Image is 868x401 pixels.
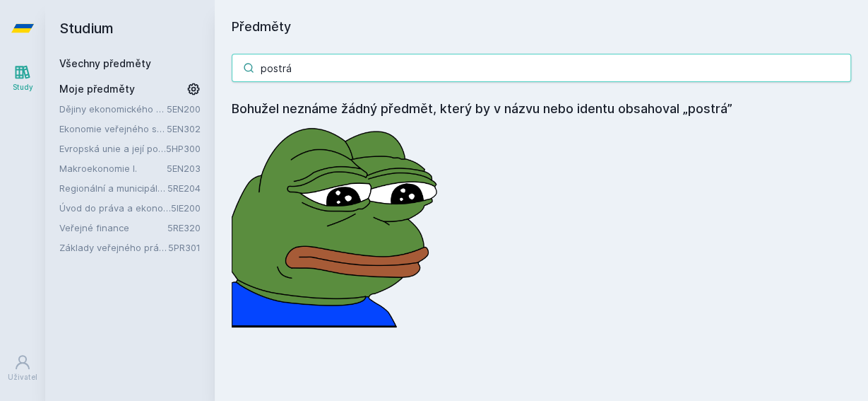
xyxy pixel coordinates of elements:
[59,201,171,215] a: Úvod do práva a ekonomie
[59,82,135,96] span: Moje předměty
[8,372,37,383] div: Uživatel
[167,163,201,174] a: 5EN203
[167,222,201,233] a: 5RE320
[3,347,42,390] a: Uživatel
[167,182,201,194] a: 5RE204
[166,143,201,154] a: 5HP300
[59,221,167,235] a: Veřejné finance
[171,202,201,214] a: 5IE200
[59,102,167,116] a: Dějiny ekonomického myšlení
[167,103,201,115] a: 5EN200
[59,57,151,69] a: Všechny předměty
[167,123,201,134] a: 5EN302
[13,82,33,93] div: Study
[168,242,201,253] a: 5PR301
[232,17,851,37] h1: Předměty
[59,141,166,156] a: Evropská unie a její politiky
[59,240,168,255] a: Základy veřejného práva pro podnikatele
[59,122,167,136] a: Ekonomie veřejného sektoru
[3,57,42,100] a: Study
[59,181,167,195] a: Regionální a municipální ekonomie
[232,54,851,82] input: Název nebo ident předmětu…
[59,161,167,175] a: Makroekonomie I.
[232,99,851,119] h4: Bohužel neznáme žádný předmět, který by v názvu nebo identu obsahoval „postrá”
[232,119,444,327] img: error_picture.png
